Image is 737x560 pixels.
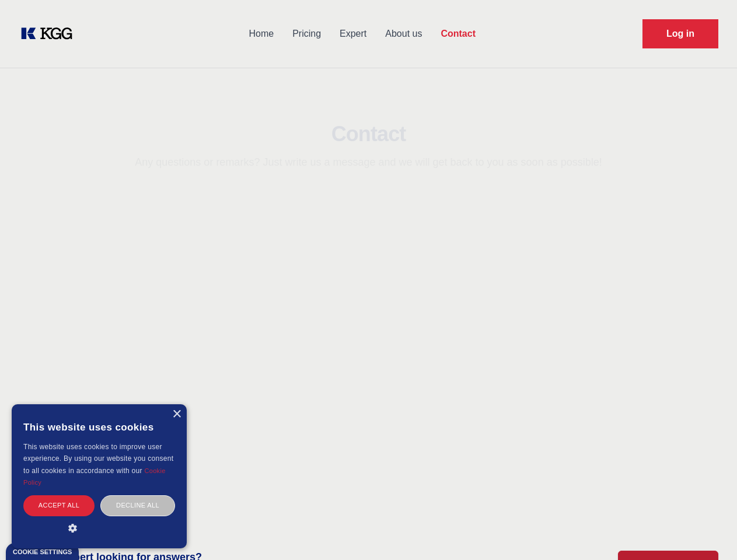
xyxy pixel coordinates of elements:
[343,473,624,487] p: By selecting this, you agree to the and .
[310,259,658,271] label: Email*
[494,339,658,351] label: Organization*
[431,19,485,49] a: Contact
[172,410,181,419] div: Close
[343,313,396,324] div: I am an expert
[13,549,72,555] div: Cookie settings
[310,503,658,533] button: Let's talk
[494,206,658,218] label: Last Name*
[485,474,544,484] a: Privacy Policy
[642,19,718,48] a: Request Demo
[47,276,275,290] p: We would love to hear from you.
[310,339,475,351] label: Phone Number*
[47,309,275,323] p: [PERSON_NAME][STREET_ADDRESS],
[23,413,175,441] div: This website uses cookies
[330,19,376,49] a: Expert
[23,443,173,475] span: This website uses cookies to improve user experience. By using our website you consent to all coo...
[283,19,330,49] a: Pricing
[47,393,163,407] a: @knowledgegategroup
[19,24,82,43] a: KOL Knowledge Platform: Talk to Key External Experts (KEE)
[14,123,723,146] h2: Contact
[14,155,723,169] p: Any questions or remarks? Just write us a message and we will get back to you as soon as possible!
[68,351,152,365] a: [PHONE_NUMBER]
[47,249,275,269] h2: Contact Information
[376,19,431,49] a: About us
[100,495,175,516] div: Decline all
[47,323,275,337] p: [GEOGRAPHIC_DATA], [GEOGRAPHIC_DATA]
[68,372,226,386] a: [EMAIL_ADDRESS][DOMAIN_NAME]
[310,392,658,404] label: Message
[564,474,621,484] a: Cookie Policy
[23,495,95,516] div: Accept all
[310,206,475,218] label: First Name*
[239,19,283,49] a: Home
[23,467,166,486] a: Cookie Policy
[679,504,737,560] iframe: Chat Widget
